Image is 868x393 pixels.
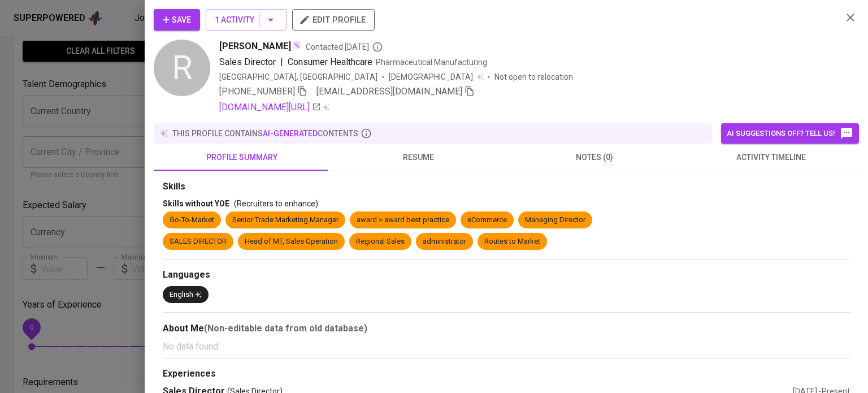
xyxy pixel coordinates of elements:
[232,215,338,226] div: Senior Trade Marketing Manager
[306,41,383,53] span: Contacted [DATE]
[219,101,321,114] a: [DOMAIN_NAME][URL]
[234,199,318,208] span: (Recruiters to enhance)
[154,9,200,31] button: Save
[389,71,475,83] span: [DEMOGRAPHIC_DATA]
[525,215,585,226] div: Managing Director
[356,236,405,247] div: Regional Sales
[154,40,210,96] div: R
[215,13,277,27] span: 1 Activity
[484,236,540,247] div: Routes to Market
[206,9,287,31] button: 1 Activity
[316,86,462,97] span: [EMAIL_ADDRESS][DOMAIN_NAME]
[721,123,859,144] button: AI suggestions off? Tell us!
[301,12,366,27] span: edit profile
[204,323,367,334] b: (Non-editable data from old database)
[163,180,850,193] div: Skills
[467,215,507,226] div: eCommerce
[163,322,850,335] div: About Me
[163,340,850,353] p: No data found.
[513,150,676,165] span: notes (0)
[494,71,573,83] p: Not open to relocation
[292,15,375,24] a: edit profile
[170,215,214,226] div: Go-To-Market
[163,368,850,381] div: Experiences
[163,13,191,27] span: Save
[288,57,372,67] span: Consumer Healthcare
[727,127,853,140] span: AI suggestions off? Tell us!
[219,40,291,53] span: [PERSON_NAME]
[219,71,377,83] div: [GEOGRAPHIC_DATA], [GEOGRAPHIC_DATA]
[170,290,202,300] div: English
[163,199,229,208] span: Skills without YOE
[263,129,318,138] span: AI-generated
[280,55,283,69] span: |
[245,236,338,247] div: Head of MT, Sales Operation
[372,41,383,53] svg: By Batam recruiter
[292,9,375,31] button: edit profile
[219,57,276,67] span: Sales Director
[376,58,487,67] span: Pharmaceutical Manufacturing
[172,128,358,139] p: this profile contains contents
[423,236,466,247] div: administrator
[689,150,852,165] span: activity timeline
[170,236,227,247] div: SALES DIRECTOR
[357,215,449,226] div: award > award best practice
[160,150,323,165] span: profile summary
[163,269,850,282] div: Languages
[337,150,500,165] span: resume
[292,41,301,50] img: magic_wand.svg
[219,86,295,97] span: [PHONE_NUMBER]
